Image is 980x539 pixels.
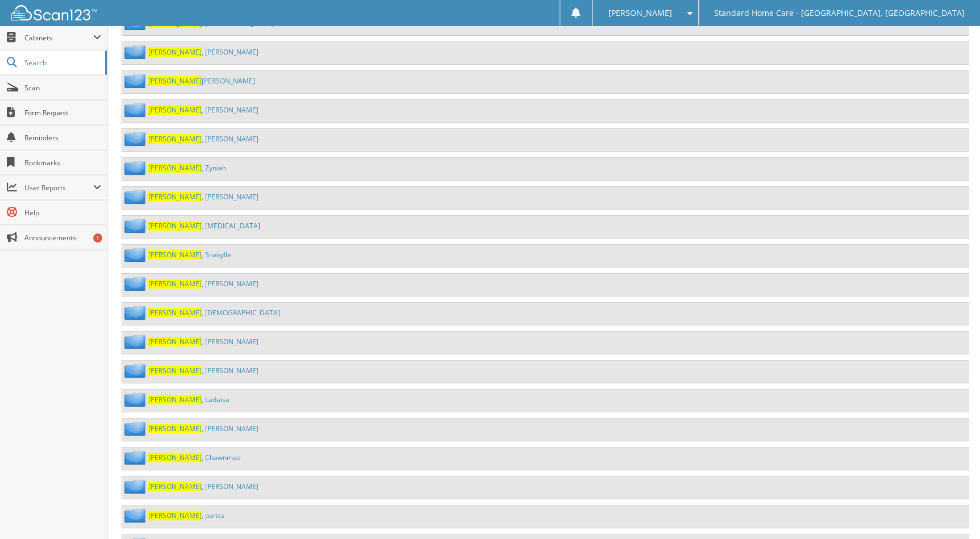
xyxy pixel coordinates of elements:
span: Form Request [24,108,101,118]
a: [PERSON_NAME], [PERSON_NAME] [148,105,258,115]
span: Scan [24,83,101,93]
span: [PERSON_NAME] [148,279,202,289]
img: folder2.png [124,508,148,523]
img: folder2.png [124,103,148,117]
a: [PERSON_NAME], [PERSON_NAME] [148,279,258,289]
span: [PERSON_NAME] [148,308,202,317]
img: folder2.png [124,190,148,204]
a: [PERSON_NAME][PERSON_NAME] [148,76,255,86]
a: [PERSON_NAME], [PERSON_NAME] [148,424,258,433]
span: Help [24,208,101,218]
span: Standard Home Care - [GEOGRAPHIC_DATA], [GEOGRAPHIC_DATA] [714,10,965,16]
img: folder2.png [124,335,148,349]
img: folder2.png [124,277,148,291]
a: [PERSON_NAME], Ladaisa [148,395,230,404]
img: folder2.png [124,248,148,262]
div: 1 [93,233,102,243]
span: [PERSON_NAME] [148,192,202,202]
span: Reminders [24,133,101,143]
span: Bookmarks [24,158,101,168]
img: folder2.png [124,45,148,59]
img: scan123-logo-white.svg [11,5,97,20]
img: folder2.png [124,132,148,146]
span: [PERSON_NAME] [148,395,202,404]
a: [PERSON_NAME], [PERSON_NAME] [148,134,258,144]
a: [PERSON_NAME], Chawnmae [148,453,241,462]
img: folder2.png [124,74,148,88]
img: folder2.png [124,392,148,407]
img: folder2.png [124,219,148,233]
span: [PERSON_NAME] [148,337,202,346]
a: [PERSON_NAME], [PERSON_NAME] [148,192,258,202]
span: [PERSON_NAME] [148,221,202,231]
a: [PERSON_NAME], [PERSON_NAME] [148,47,258,57]
span: Cabinets [24,33,93,43]
span: [PERSON_NAME] [148,76,202,86]
span: [PERSON_NAME] [148,511,202,520]
a: [PERSON_NAME], pariss [148,511,224,520]
span: [PERSON_NAME] [148,453,202,462]
img: folder2.png [124,363,148,378]
span: Announcements [24,233,101,243]
a: [PERSON_NAME], Shakylle [148,250,231,260]
a: [PERSON_NAME], [PERSON_NAME] [148,366,258,375]
img: folder2.png [124,479,148,494]
span: User Reports [24,183,93,193]
img: folder2.png [124,421,148,436]
a: [PERSON_NAME], [PERSON_NAME] [148,482,258,491]
span: [PERSON_NAME] [148,105,202,115]
span: [PERSON_NAME] [148,482,202,491]
span: [PERSON_NAME] [148,250,202,260]
img: folder2.png [124,161,148,175]
a: [PERSON_NAME], [MEDICAL_DATA] [148,221,260,231]
span: [PERSON_NAME] [148,134,202,144]
span: [PERSON_NAME] [608,10,672,16]
span: Search [24,58,99,68]
span: [PERSON_NAME] [148,163,202,173]
a: [PERSON_NAME], Zyniah [148,163,226,173]
span: [PERSON_NAME] [148,366,202,375]
span: [PERSON_NAME] [148,47,202,57]
a: [PERSON_NAME], [DEMOGRAPHIC_DATA] [148,308,280,317]
img: folder2.png [124,450,148,465]
span: [PERSON_NAME] [148,424,202,433]
img: folder2.png [124,306,148,320]
a: [PERSON_NAME], [PERSON_NAME] [148,337,258,346]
